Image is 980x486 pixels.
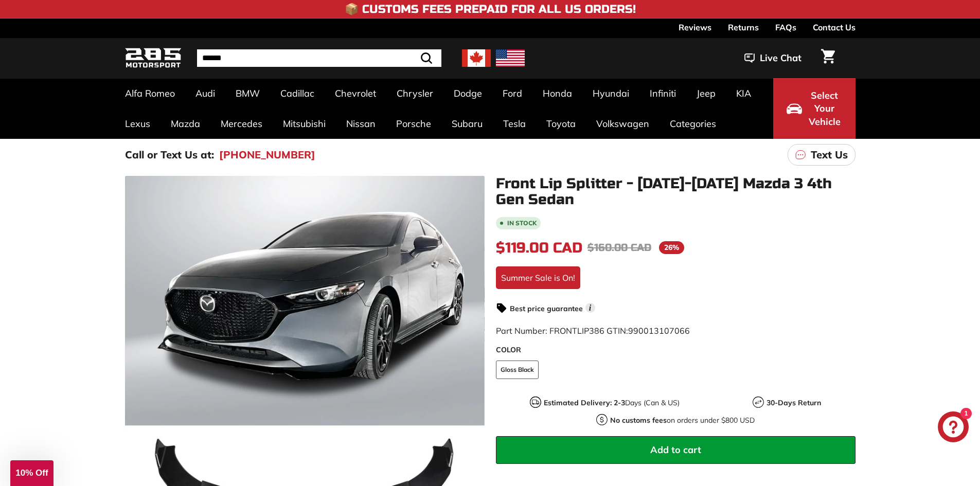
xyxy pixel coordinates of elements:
strong: Estimated Delivery: 2-3 [544,398,625,407]
a: Mazda [161,109,210,139]
span: Live Chat [760,51,801,65]
p: Days (Can & US) [544,398,680,408]
a: [PHONE_NUMBER] [219,147,315,163]
button: Add to cart [496,436,856,464]
a: Chrysler [386,78,443,109]
span: $119.00 CAD [496,239,582,257]
h4: 📦 Customs Fees Prepaid for All US Orders! [345,3,636,15]
span: i [585,303,595,313]
b: In stock [507,220,537,226]
a: Mercedes [210,109,273,139]
a: KIA [726,78,761,109]
label: COLOR [496,345,856,355]
span: $160.00 CAD [587,241,651,254]
a: Cart [815,41,841,76]
p: on orders under $800 USD [610,415,755,426]
a: Reviews [679,19,711,36]
strong: 30-Days Return [767,398,821,407]
a: Jeep [686,78,726,109]
inbox-online-store-chat: Shopify online store chat [935,411,972,445]
p: Text Us [811,147,848,163]
a: Hyundai [582,78,639,109]
a: Categories [660,109,726,139]
a: Audi [185,78,225,109]
a: Tesla [493,109,536,139]
a: Honda [532,78,582,109]
a: Contact Us [813,19,856,36]
strong: No customs fees [610,416,667,425]
a: FAQs [775,19,796,36]
a: Cadillac [270,78,325,109]
a: Text Us [788,144,856,166]
span: Add to cart [650,444,701,456]
span: 10% Off [15,468,48,478]
a: Toyota [536,109,586,139]
h1: Front Lip Splitter - [DATE]-[DATE] Mazda 3 4th Gen Sedan [496,176,856,208]
button: Live Chat [731,45,815,71]
a: Mitsubishi [273,109,336,139]
a: Subaru [441,109,493,139]
a: BMW [225,78,270,109]
a: Porsche [386,109,441,139]
a: Volkswagen [586,109,660,139]
p: Call or Text Us at: [125,147,214,163]
a: Dodge [443,78,492,109]
span: 990013107066 [628,326,690,336]
div: Summer Sale is On! [496,266,580,289]
a: Returns [728,19,759,36]
a: Nissan [336,109,386,139]
span: 26% [659,241,684,254]
span: Select Your Vehicle [807,89,842,129]
img: Logo_285_Motorsport_areodynamics_components [125,46,182,70]
a: Infiniti [639,78,686,109]
strong: Best price guarantee [510,304,583,313]
span: Part Number: FRONTLIP386 GTIN: [496,326,690,336]
div: 10% Off [10,460,54,486]
button: Select Your Vehicle [773,78,856,139]
a: Alfa Romeo [115,78,185,109]
a: Chevrolet [325,78,386,109]
a: Lexus [115,109,161,139]
a: Ford [492,78,532,109]
input: Search [197,49,441,67]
